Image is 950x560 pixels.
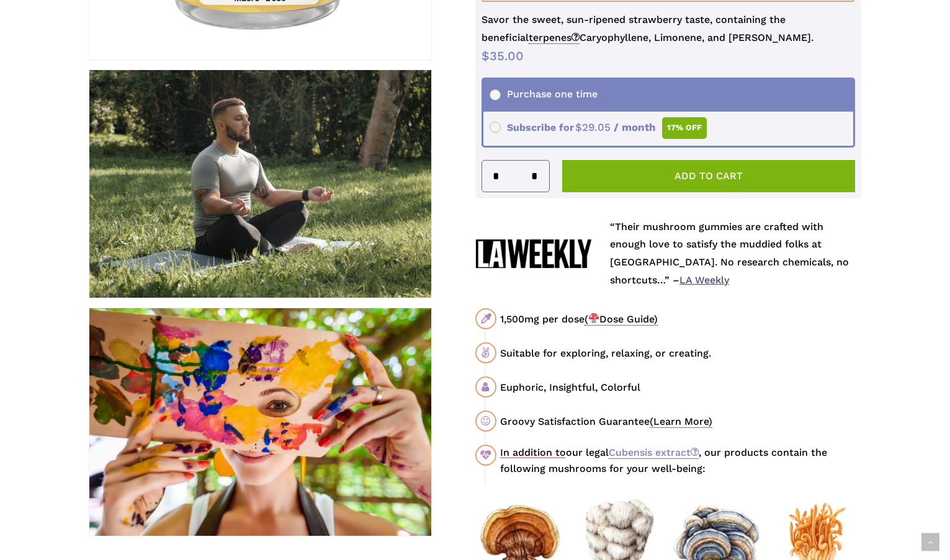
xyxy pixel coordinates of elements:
bdi: 35.00 [482,48,524,63]
input: Product quantity [503,161,527,192]
span: / month [614,121,656,133]
span: (Learn More) [650,416,712,428]
span: 29.05 [575,121,611,133]
span: Purchase one time [490,88,598,100]
a: Cubensis extract [609,447,699,459]
img: La Weekly Logo [475,239,591,269]
span: terpenes [529,32,580,44]
div: Euphoric, Insightful, Colorful [500,380,861,395]
p: “Their mushroom gummies are crafted with enough love to satisfy the muddied folks at [GEOGRAPHIC_... [610,218,861,290]
p: Savor the sweet, sun-ripened strawberry taste, containing the beneficial Caryophyllene, Limonene,... [482,11,856,47]
div: Groovy Satisfaction Guarantee [500,414,861,429]
button: Add to cart [562,160,856,192]
span: $ [482,48,490,63]
img: 🍄 [589,313,599,323]
u: In addition to [500,447,566,458]
span: Subscribe for [490,122,707,133]
div: 1,500mg per dose [500,311,861,327]
div: Suitable for exploring, relaxing, or creating. [500,345,861,361]
div: our legal , our products contain the following mushrooms for your well-being: [500,445,861,477]
a: LA Weekly [679,274,729,286]
span: ( Dose Guide) [585,313,658,326]
a: Back to top [921,533,939,551]
span: $ [575,121,582,133]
